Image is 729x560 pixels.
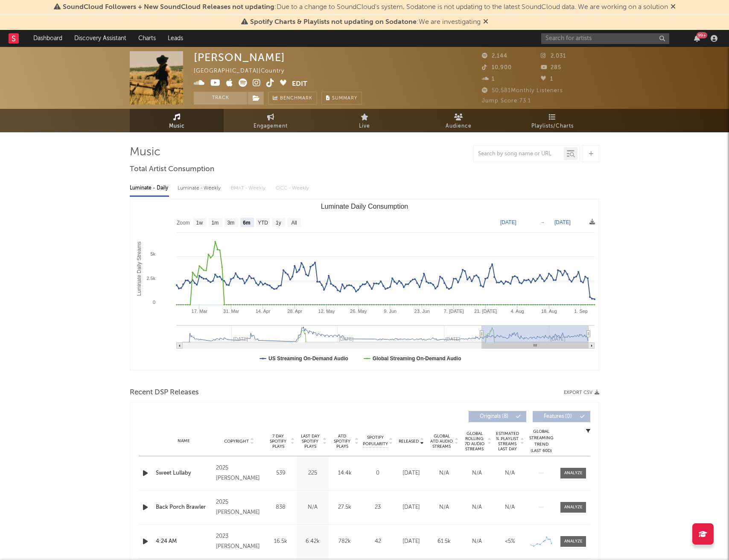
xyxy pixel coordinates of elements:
[541,33,669,44] input: Search for artists
[212,220,219,226] text: 1m
[397,503,426,512] div: [DATE]
[482,53,507,59] span: 2,144
[574,309,588,314] text: 1. Sep
[496,537,524,546] div: <5%
[136,242,142,296] text: Luminate Daily Streams
[256,309,271,314] text: 14. Apr
[267,434,289,449] span: 7 Day Spotify Plays
[564,390,599,395] button: Export CSV
[430,503,458,512] div: N/A
[223,309,239,314] text: 31. Mar
[321,92,362,105] button: Summary
[156,537,212,546] a: 4:24 AM
[299,469,327,478] div: 225
[474,309,497,314] text: 21. [DATE]
[130,388,199,398] span: Recent DSP Releases
[430,469,458,478] div: N/A
[299,503,327,512] div: N/A
[130,164,214,175] span: Total Artist Consumption
[533,411,590,422] button: Features(0)
[194,92,247,105] button: Track
[397,537,426,546] div: [DATE]
[224,439,249,444] span: Copyright
[474,414,513,419] span: Originals ( 8 )
[194,66,294,76] div: [GEOGRAPHIC_DATA] | Country
[216,531,262,552] div: 2023 [PERSON_NAME]
[528,429,554,454] div: Global Streaming Trend (Last 60D)
[178,181,222,195] div: Luminate - Weekly
[331,537,359,546] div: 782k
[671,4,676,11] span: Dismiss
[63,4,274,11] span: SoundCloud Followers + New SoundCloud Releases not updating
[268,92,317,105] a: Benchmark
[162,30,189,47] a: Leads
[496,469,524,478] div: N/A
[132,30,162,47] a: Charts
[227,220,235,226] text: 3m
[332,96,357,101] span: Summary
[363,469,393,478] div: 0
[469,411,526,422] button: Originals(8)
[27,30,68,47] a: Dashboard
[541,309,557,314] text: 18. Aug
[496,503,524,512] div: N/A
[318,309,335,314] text: 12. May
[321,203,408,210] text: Luminate Daily Consumption
[482,98,531,104] span: Jump Score: 73.1
[384,309,397,314] text: 9. Jun
[444,309,464,314] text: 7. [DATE]
[697,32,707,38] div: 99 +
[268,356,348,362] text: US Streaming On-Demand Audio
[130,199,599,370] svg: Luminate Daily Consumption
[299,537,327,546] div: 6.42k
[258,220,268,226] text: YTD
[482,76,495,82] span: 1
[192,309,208,314] text: 17. Mar
[216,497,262,518] div: 2025 [PERSON_NAME]
[156,469,212,478] a: Sweet Lullaby
[280,93,312,104] span: Benchmark
[538,414,577,419] span: Features ( 0 )
[196,220,203,226] text: 1w
[541,53,566,59] span: 2,031
[287,309,302,314] text: 28. Apr
[169,121,185,131] span: Music
[500,219,516,225] text: [DATE]
[267,503,295,512] div: 838
[331,503,359,512] div: 27.5k
[250,19,417,26] span: Spotify Charts & Playlists not updating on Sodatone
[463,469,491,478] div: N/A
[397,469,426,478] div: [DATE]
[483,19,488,26] span: Dismiss
[254,121,288,131] span: Engagement
[482,65,512,70] span: 10,900
[510,309,524,314] text: 4. Aug
[276,220,281,226] text: 1y
[216,463,262,484] div: 2025 [PERSON_NAME]
[146,276,155,281] text: 2.5k
[130,181,169,195] div: Luminate - Daily
[411,109,505,132] a: Audience
[363,435,388,447] span: Spotify Popularity
[292,79,307,89] button: Edit
[318,109,411,132] a: Live
[130,109,224,132] a: Music
[363,537,393,546] div: 42
[291,220,297,226] text: All
[224,109,318,132] a: Engagement
[463,537,491,546] div: N/A
[446,121,472,131] span: Audience
[243,220,250,226] text: 6m
[496,431,519,452] span: Estimated % Playlist Streams Last Day
[531,121,574,131] span: Playlists/Charts
[194,51,285,64] div: [PERSON_NAME]
[156,438,212,444] div: Name
[331,434,353,449] span: ATD Spotify Plays
[267,469,295,478] div: 539
[430,537,458,546] div: 61.5k
[68,30,132,47] a: Discovery Assistant
[463,431,486,452] span: Global Rolling 7D Audio Streams
[150,251,155,257] text: 5k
